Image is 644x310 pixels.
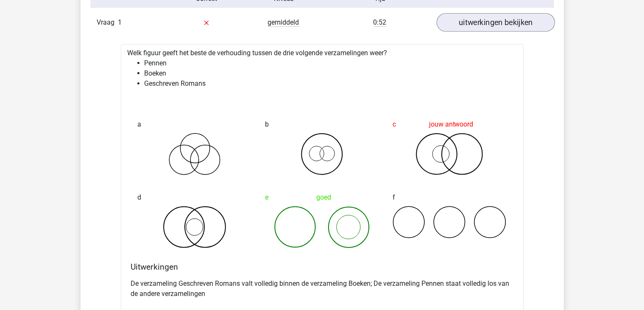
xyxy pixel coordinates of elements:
span: e [265,189,268,206]
span: d [138,189,142,206]
span: b [265,116,269,133]
span: 1 [118,18,122,26]
li: Boeken [145,68,517,79]
li: Geschreven Romans [145,79,517,89]
span: c [393,116,396,133]
span: 0:52 [374,18,387,27]
h4: Uitwerkingen [131,262,513,272]
div: jouw antwoord [393,116,507,133]
span: a [138,116,142,133]
span: gemiddeld [268,18,299,27]
p: De verzameling Geschreven Romans valt volledig binnen de verzameling Boeken; De verzameling Penne... [131,279,513,299]
span: f [393,189,395,206]
li: Pennen [145,58,517,68]
a: uitwerkingen bekijken [436,13,555,32]
div: goed [265,189,379,206]
span: Vraag [97,17,118,28]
